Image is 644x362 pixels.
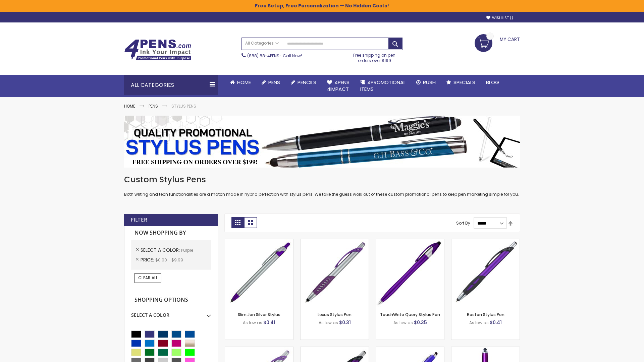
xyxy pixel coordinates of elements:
img: Boston Stylus Pen-Purple [451,239,520,307]
span: Pencils [298,79,316,86]
span: Specials [453,79,475,86]
div: Free shipping on pen orders over $199 [346,50,403,63]
div: Select A Color [131,307,211,318]
label: Sort By [456,220,470,226]
a: Rush [411,75,441,90]
h1: Custom Stylus Pens [124,174,520,185]
span: Blog [486,79,499,86]
a: Sierra Stylus Twist Pen-Purple [376,347,444,352]
span: $0.41 [490,319,502,326]
a: TouchWrite Command Stylus Pen-Purple [451,347,520,352]
img: Lexus Stylus Pen-Purple [301,239,369,307]
a: TouchWrite Query Stylus Pen [380,312,440,317]
a: TouchWrite Query Stylus Pen-Purple [376,239,444,244]
div: Both writing and tech functionalities are a match made in hybrid perfection with stylus pens. We ... [124,174,520,197]
span: As low as [393,320,413,325]
img: Slim Jen Silver Stylus-Purple [225,239,293,307]
span: Clear All [138,275,158,281]
span: $0.35 [414,319,427,326]
a: (888) 88-4PENS [247,53,279,59]
span: - Call Now! [247,53,302,59]
a: All Categories [242,38,282,49]
span: Purple [181,247,193,253]
a: Boston Silver Stylus Pen-Purple [225,347,293,352]
a: Lexus Stylus Pen-Purple [301,239,369,244]
a: Lexus Metallic Stylus Pen-Purple [301,347,369,352]
a: Blog [481,75,504,90]
div: All Categories [124,75,218,95]
a: Specials [441,75,481,90]
strong: Now Shopping by [131,226,211,240]
a: Wishlist [486,15,513,20]
a: 4PROMOTIONALITEMS [355,75,411,97]
a: Boston Stylus Pen-Purple [451,239,520,244]
a: Pens [256,75,285,90]
strong: Stylus Pens [171,103,196,109]
span: All Categories [245,41,279,46]
a: Lexus Stylus Pen [318,312,352,317]
a: 4Pens4impact [322,75,355,97]
span: Rush [423,79,436,86]
span: Select A Color [141,247,181,253]
span: Pens [268,79,280,86]
span: As low as [469,320,489,325]
a: Home [124,103,135,109]
span: $0.00 - $9.99 [155,257,183,263]
span: As low as [243,320,262,325]
img: TouchWrite Query Stylus Pen-Purple [376,239,444,307]
img: 4Pens Custom Pens and Promotional Products [124,39,191,61]
a: Slim Jen Silver Stylus-Purple [225,239,293,244]
a: Pencils [285,75,322,90]
span: Home [237,79,251,86]
strong: Shopping Options [131,293,211,307]
span: 4PROMOTIONAL ITEMS [360,79,406,93]
span: $0.31 [339,319,351,326]
strong: Filter [131,216,147,224]
a: Slim Jen Silver Stylus [238,312,280,317]
a: Home [225,75,256,90]
strong: Grid [231,217,244,228]
span: $0.41 [263,319,275,326]
img: Stylus Pens [124,116,520,168]
a: Boston Stylus Pen [467,312,504,317]
span: Price [141,256,155,263]
span: 4Pens 4impact [327,79,350,93]
a: Clear All [135,273,161,283]
a: Pens [149,103,158,109]
span: As low as [319,320,338,325]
